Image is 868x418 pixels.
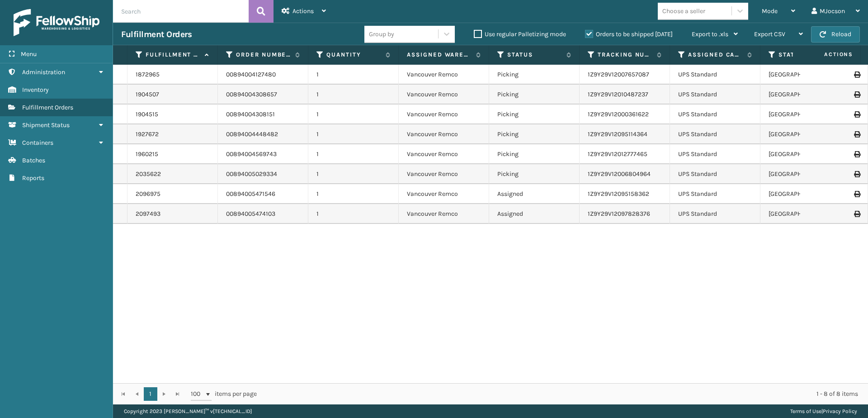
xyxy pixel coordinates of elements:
[21,50,37,58] span: Menu
[218,65,308,85] td: 00894004127480
[760,65,851,85] td: [GEOGRAPHIC_DATA]
[598,51,652,59] label: Tracking Number
[670,144,760,164] td: UPS Standard
[754,30,785,38] span: Export CSV
[760,164,851,184] td: [GEOGRAPHIC_DATA]
[688,51,743,59] label: Assigned Carrier Service
[588,150,647,158] a: 1Z9Y29V12012777465
[308,85,399,104] td: 1
[854,131,859,138] i: Print Label
[191,389,204,399] span: 100
[22,174,44,182] span: Reports
[22,139,53,147] span: Containers
[489,104,580,124] td: Picking
[308,144,399,164] td: 1
[489,85,580,104] td: Picking
[369,29,394,39] div: Group by
[399,104,489,124] td: Vancouver Remco
[308,65,399,85] td: 1
[670,184,760,204] td: UPS Standard
[136,150,158,159] a: 1960215
[854,111,859,118] i: Print Label
[399,144,489,164] td: Vancouver Remco
[22,121,70,129] span: Shipment Status
[308,104,399,124] td: 1
[489,144,580,164] td: Picking
[218,124,308,144] td: 00894004448482
[588,170,651,178] a: 1Z9Y29V12006804964
[124,404,252,418] p: Copyright 2023 [PERSON_NAME]™ v [TECHNICAL_ID]
[662,6,705,16] div: Choose a seller
[144,387,157,401] a: 1
[588,190,649,198] a: 1Z9Y29V12095158362
[489,184,580,204] td: Assigned
[854,91,859,98] i: Print Label
[292,7,314,15] span: Actions
[854,151,859,157] i: Print Label
[22,68,65,76] span: Administration
[399,164,489,184] td: Vancouver Remco
[670,204,760,224] td: UPS Standard
[218,184,308,204] td: 00894005471546
[121,29,192,40] h3: Fulfillment Orders
[218,164,308,184] td: 00894005029334
[22,104,73,111] span: Fulfillment Orders
[136,209,160,218] a: 2097493
[588,210,650,218] a: 1Z9Y29V12097828376
[760,104,851,124] td: [GEOGRAPHIC_DATA]
[588,130,647,138] a: 1Z9Y29V12095114364
[308,184,399,204] td: 1
[399,124,489,144] td: Vancouver Remco
[146,51,200,59] label: Fulfillment Order Id
[136,130,159,139] a: 1927672
[760,184,851,204] td: [GEOGRAPHIC_DATA]
[489,164,580,184] td: Picking
[236,51,291,59] label: Order Number
[326,51,381,59] label: Quantity
[507,51,562,59] label: Status
[218,104,308,124] td: 00894004308151
[308,204,399,224] td: 1
[269,389,858,399] div: 1 - 8 of 8 items
[778,51,833,59] label: State
[760,124,851,144] td: [GEOGRAPHIC_DATA]
[136,170,161,179] a: 2035622
[489,124,580,144] td: Picking
[136,110,158,119] a: 1904515
[854,191,859,197] i: Print Label
[790,404,857,418] div: |
[308,164,399,184] td: 1
[823,408,857,414] a: Privacy Policy
[670,124,760,144] td: UPS Standard
[399,85,489,104] td: Vancouver Remco
[585,30,673,38] label: Orders to be shipped [DATE]
[22,86,49,94] span: Inventory
[854,171,859,177] i: Print Label
[489,204,580,224] td: Assigned
[854,71,859,78] i: Print Label
[854,211,859,217] i: Print Label
[399,184,489,204] td: Vancouver Remco
[22,157,45,164] span: Batches
[588,90,648,98] a: 1Z9Y29V12010487237
[796,47,859,62] span: Actions
[218,144,308,164] td: 00894004569743
[136,90,159,99] a: 1904507
[670,65,760,85] td: UPS Standard
[670,85,760,104] td: UPS Standard
[489,65,580,85] td: Picking
[670,104,760,124] td: UPS Standard
[760,144,851,164] td: [GEOGRAPHIC_DATA]
[692,30,728,38] span: Export to .xls
[811,26,860,43] button: Reload
[191,387,257,401] span: items per page
[670,164,760,184] td: UPS Standard
[588,110,649,118] a: 1Z9Y29V12000361622
[399,65,489,85] td: Vancouver Remco
[399,204,489,224] td: Vancouver Remco
[790,408,821,414] a: Terms of Use
[588,71,649,78] a: 1Z9Y29V12007657087
[760,204,851,224] td: [GEOGRAPHIC_DATA]
[762,7,778,15] span: Mode
[308,124,399,144] td: 1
